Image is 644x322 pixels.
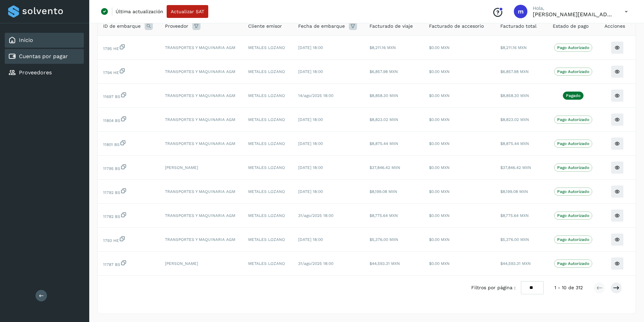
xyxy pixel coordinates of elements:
span: $0.00 MXN [429,165,450,170]
span: Acciones [604,23,625,30]
span: e456f54d-08bf-4e80-8766-ece915a54ead [103,214,127,219]
td: METALES LOZANO [243,108,293,132]
span: $6,857.98 MXN [369,69,398,74]
span: $44,593.31 MXN [369,261,400,266]
td: TRANSPORTES Y MAQUINARIA AGM [160,132,243,156]
span: 1 - 10 de 312 [554,284,583,291]
span: $0.00 MXN [429,141,450,146]
span: 51d06a06-f3d4-4ee6-b53b-3e95d4baae00 [103,46,126,51]
span: ID de embarque [103,23,141,30]
span: $0.00 MXN [429,189,450,194]
p: martha@metaleslozano.com.mx [533,11,614,18]
span: 7a044ac3-f356-4f82-b87b-6d4b089ec27f [103,142,126,147]
a: Proveedores [19,69,52,76]
span: $8,775.64 MXN [369,213,398,218]
span: Filtros por página : [471,284,516,291]
span: $8,858.30 MXN [369,93,398,98]
td: TRANSPORTES Y MAQUINARIA AGM [160,180,243,204]
span: $44,593.31 MXN [500,261,531,266]
span: $8,823.02 MXN [369,117,398,122]
span: 026fffdb-0701-4385-9aaf-f28d4a213e0b [103,166,127,171]
td: METALES LOZANO [243,36,293,60]
span: $5,376.00 MXN [500,237,529,242]
td: TRANSPORTES Y MAQUINARIA AGM [160,84,243,108]
span: Facturado de accesorio [429,23,484,30]
span: $5,376.00 MXN [369,237,398,242]
td: METALES LOZANO [243,252,293,276]
span: [DATE] 18:00 [298,45,323,50]
span: $8,211.16 MXN [369,45,396,50]
span: Cliente emisor [248,23,282,30]
p: Pago Autorizado [557,69,589,74]
span: [DATE] 18:00 [298,117,323,122]
td: METALES LOZANO [243,60,293,84]
span: a44fdaa5-ffa5-4f09-afe3-69ca818b066a [103,118,127,123]
span: [DATE] 18:00 [298,141,323,146]
td: TRANSPORTES Y MAQUINARIA AGM [160,108,243,132]
span: [DATE] 18:00 [298,237,323,242]
a: Inicio [19,37,33,43]
td: [PERSON_NAME] [160,156,243,180]
td: TRANSPORTES Y MAQUINARIA AGM [160,228,243,252]
span: Actualizar SAT [171,9,204,14]
span: $0.00 MXN [429,45,450,50]
p: Pago Autorizado [557,141,589,146]
span: $0.00 MXN [429,237,450,242]
span: $6,857.98 MXN [500,69,529,74]
span: $0.00 MXN [429,261,450,266]
span: $0.00 MXN [429,93,450,98]
div: Cuentas por pagar [5,49,84,64]
p: Pago Autorizado [557,261,589,266]
a: Cuentas por pagar [19,53,68,59]
span: d3ebd6e7-b0eb-4cba-96fb-dbc0ab808817 [103,94,127,99]
td: TRANSPORTES Y MAQUINARIA AGM [160,204,243,228]
span: $8,199.08 MXN [500,189,528,194]
span: $8,858.30 MXN [500,93,529,98]
p: Pago Autorizado [557,165,589,170]
span: $0.00 MXN [429,213,450,218]
p: Última actualización [116,8,163,15]
span: Proveedor [165,23,188,30]
span: b9299db4-a3eb-441c-9f39-c2ba318b83ef [103,70,126,75]
td: METALES LOZANO [243,228,293,252]
span: $37,846.42 MXN [369,165,400,170]
td: METALES LOZANO [243,156,293,180]
span: Facturado total [500,23,536,30]
span: 31/ago/2025 18:00 [298,261,333,266]
p: Pago Autorizado [557,213,589,218]
div: Inicio [5,33,84,48]
span: abae670f-4ea3-49cc-af27-1d2c9825007d [103,238,126,243]
span: $37,846.42 MXN [500,165,531,170]
span: $8,875.44 MXN [500,141,529,146]
td: METALES LOZANO [243,132,293,156]
span: [DATE] 18:00 [298,69,323,74]
p: Pago Autorizado [557,237,589,242]
span: Estado de pago [553,23,589,30]
td: [PERSON_NAME] [160,252,243,276]
span: aa7ec5cb-af36-4b2b-a5c8-4afbb770e782 [103,262,127,267]
span: [DATE] 18:00 [298,165,323,170]
span: $8,875.44 MXN [369,141,398,146]
p: Pago Autorizado [557,117,589,122]
span: [DATE] 18:00 [298,189,323,194]
span: Fecha de embarque [298,23,345,30]
td: METALES LOZANO [243,204,293,228]
span: 0b24867f-4d65-4337-a006-881d00adee7b [103,190,127,195]
p: Pagado [566,93,580,98]
span: $8,823.02 MXN [500,117,529,122]
span: $0.00 MXN [429,69,450,74]
p: Hola, [533,5,614,11]
td: TRANSPORTES Y MAQUINARIA AGM [160,60,243,84]
span: 14/ago/2025 18:00 [298,93,333,98]
span: $8,211.16 MXN [500,45,527,50]
span: $8,775.64 MXN [500,213,529,218]
td: TRANSPORTES Y MAQUINARIA AGM [160,36,243,60]
td: METALES LOZANO [243,180,293,204]
div: Proveedores [5,65,84,80]
span: Facturado de viaje [369,23,413,30]
span: $8,199.08 MXN [369,189,397,194]
p: Pago Autorizado [557,45,589,50]
span: 31/ago/2025 18:00 [298,213,333,218]
td: METALES LOZANO [243,84,293,108]
button: Actualizar SAT [167,5,208,18]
